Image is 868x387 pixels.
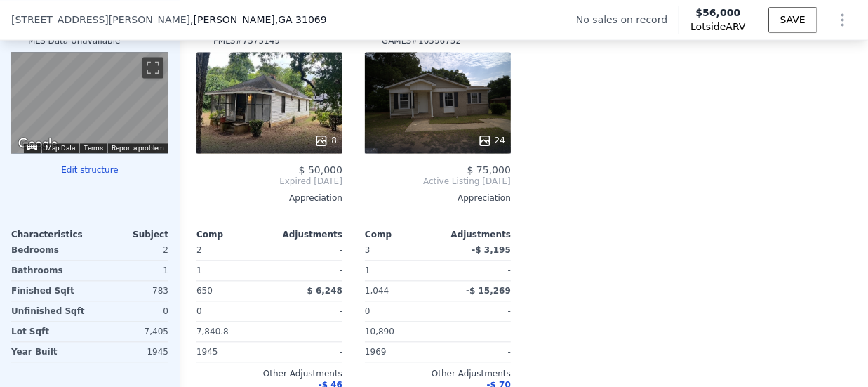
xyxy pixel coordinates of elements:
[15,135,61,153] img: Google
[365,327,394,336] span: 10,890
[11,322,87,341] div: Lot Sqft
[196,176,342,187] span: Expired [DATE]
[365,245,370,255] span: 3
[365,368,511,379] div: Other Adjustments
[196,261,267,280] div: 1
[382,35,461,46] div: GAMLS # 10596752
[576,13,679,27] div: No sales on record
[11,281,87,301] div: Finished Sqft
[196,229,269,240] div: Comp
[196,286,213,296] span: 650
[365,176,511,187] span: Active Listing [DATE]
[478,133,505,147] div: 24
[196,327,229,336] span: 7,840.8
[365,342,435,362] div: 1969
[472,245,511,255] span: -$ 3,195
[365,204,511,223] div: -
[441,301,511,321] div: -
[269,229,342,240] div: Adjustments
[11,164,168,176] button: Edit structure
[307,286,342,296] span: $ 6,248
[11,52,168,153] div: Map
[142,57,163,78] button: Toggle fullscreen view
[196,204,342,223] div: -
[196,306,202,316] span: 0
[272,240,342,260] div: -
[829,6,857,34] button: Show Options
[15,135,61,153] a: Open this area in Google Maps (opens a new window)
[690,20,745,34] span: Lotside ARV
[365,306,370,316] span: 0
[441,342,511,362] div: -
[299,164,342,176] span: $ 50,000
[93,240,168,260] div: 2
[11,342,87,362] div: Year Built
[768,7,817,32] button: SAVE
[93,322,168,341] div: 7,405
[272,322,342,341] div: -
[196,245,202,255] span: 2
[196,368,342,379] div: Other Adjustments
[314,133,337,147] div: 8
[213,35,280,46] div: FMLS # 7575149
[11,13,190,27] span: [STREET_ADDRESS][PERSON_NAME]
[93,342,168,362] div: 1945
[11,301,87,321] div: Unfinished Sqft
[11,261,87,280] div: Bathrooms
[365,192,511,204] div: Appreciation
[467,164,511,176] span: $ 75,000
[190,13,327,27] span: , [PERSON_NAME]
[441,322,511,341] div: -
[28,35,121,46] div: MLS Data Unavailable
[93,301,168,321] div: 0
[272,342,342,362] div: -
[90,229,168,240] div: Subject
[84,144,103,152] a: Terms (opens in new tab)
[466,286,511,296] span: -$ 15,269
[272,261,342,280] div: -
[365,286,389,296] span: 1,044
[112,144,164,152] a: Report a problem
[93,261,168,280] div: 1
[11,240,87,260] div: Bedrooms
[365,261,435,280] div: 1
[93,281,168,301] div: 783
[196,342,267,362] div: 1945
[438,229,511,240] div: Adjustments
[27,144,37,150] button: Keyboard shortcuts
[11,52,168,153] div: Street View
[696,7,741,18] span: $56,000
[196,192,342,204] div: Appreciation
[441,261,511,280] div: -
[272,301,342,321] div: -
[365,229,438,240] div: Comp
[46,143,75,153] button: Map Data
[275,14,327,25] span: , GA 31069
[11,229,90,240] div: Characteristics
